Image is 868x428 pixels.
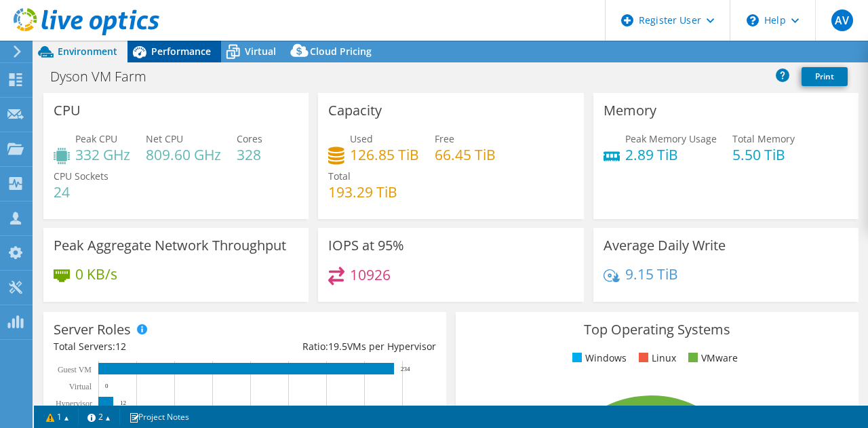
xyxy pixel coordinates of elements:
[604,238,726,253] h3: Average Daily Write
[732,132,795,145] span: Total Memory
[831,9,853,31] span: AV
[245,339,436,354] div: Ratio: VMs per Hypervisor
[75,267,117,281] h4: 0 KB/s
[56,399,92,408] text: Hypervisor
[54,170,108,182] span: CPU Sockets
[119,408,199,425] a: Project Notes
[58,45,117,58] span: Environment
[54,339,245,354] div: Total Servers:
[635,351,676,366] li: Linux
[435,147,496,162] h4: 66.45 TiB
[310,45,372,58] span: Cloud Pricing
[146,132,183,145] span: Net CPU
[604,103,656,118] h3: Memory
[78,408,120,425] a: 2
[401,366,410,372] text: 234
[328,184,397,199] h4: 193.29 TiB
[350,267,391,282] h4: 10926
[75,147,130,162] h4: 332 GHz
[328,103,382,118] h3: Capacity
[237,147,262,162] h4: 328
[37,408,79,425] a: 1
[54,322,131,337] h3: Server Roles
[466,322,848,337] h3: Top Operating Systems
[569,351,627,366] li: Windows
[328,340,347,353] span: 19.5
[54,184,108,199] h4: 24
[435,132,454,145] span: Free
[58,365,92,374] text: Guest VM
[69,382,92,391] text: Virtual
[328,170,351,182] span: Total
[44,69,167,84] h1: Dyson VM Farm
[625,147,717,162] h4: 2.89 TiB
[151,45,211,58] span: Performance
[350,147,419,162] h4: 126.85 TiB
[115,340,126,353] span: 12
[625,132,717,145] span: Peak Memory Usage
[328,238,404,253] h3: IOPS at 95%
[685,351,738,366] li: VMware
[245,45,276,58] span: Virtual
[237,132,262,145] span: Cores
[802,67,848,86] a: Print
[105,383,108,389] text: 0
[732,147,795,162] h4: 5.50 TiB
[120,400,126,406] text: 12
[54,238,286,253] h3: Peak Aggregate Network Throughput
[747,14,759,26] svg: \n
[54,103,81,118] h3: CPU
[146,147,221,162] h4: 809.60 GHz
[625,267,678,281] h4: 9.15 TiB
[350,132,373,145] span: Used
[75,132,117,145] span: Peak CPU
